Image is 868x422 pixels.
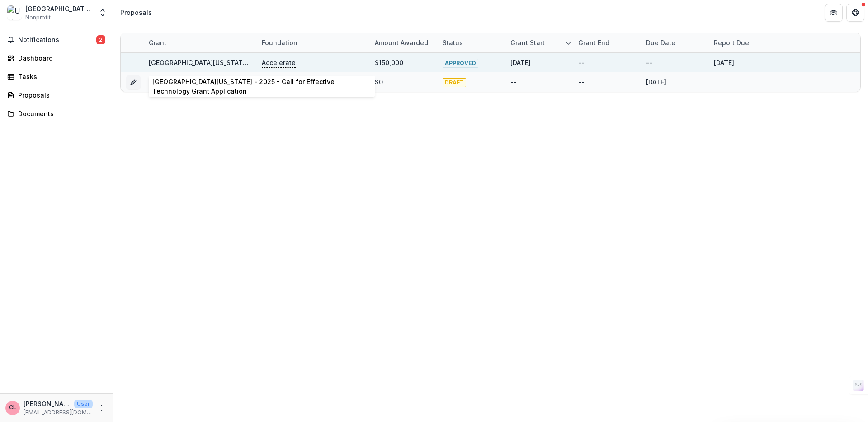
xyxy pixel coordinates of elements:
span: APPROVED [443,59,478,68]
div: Report Due [708,38,755,47]
div: Documents [18,109,102,118]
a: Documents [4,106,109,121]
button: Get Help [846,4,864,22]
div: Foundation [256,33,369,52]
div: Grant [143,33,256,52]
div: -- [646,58,652,67]
button: More [96,403,107,413]
a: Tasks [4,69,109,84]
div: -- [578,77,585,87]
p: [PERSON_NAME] [24,399,71,408]
div: Status [437,38,468,47]
a: Proposals [4,88,109,103]
a: Dashboard [4,51,109,66]
div: -- [510,77,517,87]
span: 2 [96,35,105,44]
div: Grant [143,38,172,47]
img: University of Utah [7,5,22,20]
div: $150,000 [375,58,403,67]
div: Due Date [641,33,708,52]
div: Report Due [708,33,776,52]
div: Amount awarded [369,33,437,52]
div: Chenglu Li [9,405,16,411]
a: [DATE] [714,59,734,66]
nav: breadcrumb [117,6,156,19]
button: Notifications2 [4,33,109,47]
p: Accelerate [262,77,296,87]
div: Status [437,33,505,52]
button: Grant 4ad4bd59-704f-4e4b-8446-0488d353952d [126,75,141,89]
p: Accelerate [262,58,296,68]
span: Nonprofit [25,14,51,22]
a: [GEOGRAPHIC_DATA][US_STATE] - 2025 - Call for Effective Technology Grant Application [149,59,427,66]
p: User [74,400,93,408]
div: Amount awarded [369,38,434,47]
div: Tasks [18,72,102,81]
p: [EMAIL_ADDRESS][DOMAIN_NAME] [24,408,93,417]
div: Dashboard [18,53,102,63]
div: [DATE] [646,77,666,87]
div: [GEOGRAPHIC_DATA][US_STATE] [25,4,93,14]
div: $0 [375,77,383,87]
button: Open entity switcher [96,4,109,22]
a: [GEOGRAPHIC_DATA][US_STATE] - 2025 - Call for Effective Technology Grant Application [149,78,427,86]
div: Grant start [505,33,573,52]
svg: sorted descending [565,39,572,47]
div: Grant end [573,33,641,52]
div: Due Date [641,38,681,47]
button: Partners [825,4,843,22]
div: Proposals [120,8,152,17]
div: Grant end [573,38,615,47]
span: Notifications [18,36,96,44]
span: DRAFT [443,78,466,87]
div: [DATE] [510,58,531,67]
div: Proposals [18,90,102,100]
div: -- [578,58,585,67]
div: Foundation [256,38,303,47]
div: Grant start [505,38,550,47]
